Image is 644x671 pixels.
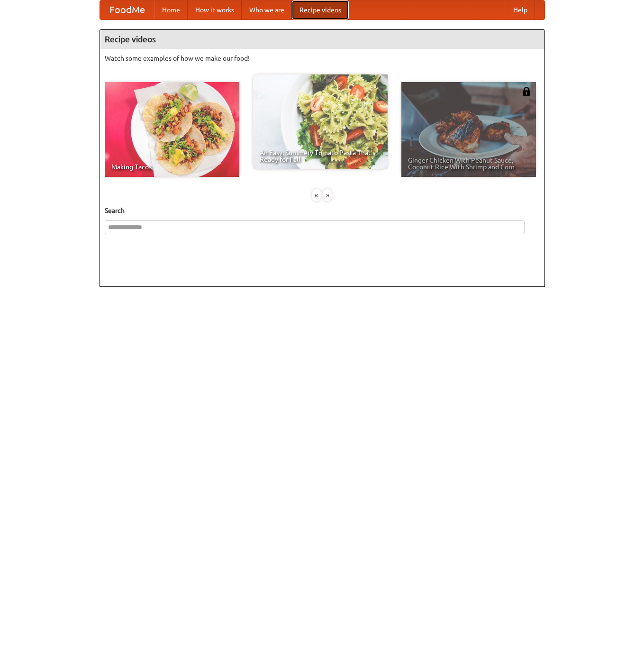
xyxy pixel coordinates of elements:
a: Making Tacos [105,82,239,177]
a: Help [506,0,535,19]
a: Recipe videos [292,0,349,19]
div: » [323,189,332,201]
a: Who we are [242,0,292,19]
a: An Easy, Summery Tomato Pasta That's Ready for Fall [253,74,388,169]
span: Making Tacos [111,164,233,170]
img: 483408.png [522,87,531,96]
span: An Easy, Summery Tomato Pasta That's Ready for Fall [260,149,381,163]
p: Watch some examples of how we make our food! [105,54,540,63]
div: « [312,189,321,201]
a: Home [154,0,188,19]
h4: Recipe videos [100,30,544,49]
a: FoodMe [100,0,154,19]
h5: Search [105,206,540,215]
a: How it works [188,0,242,19]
